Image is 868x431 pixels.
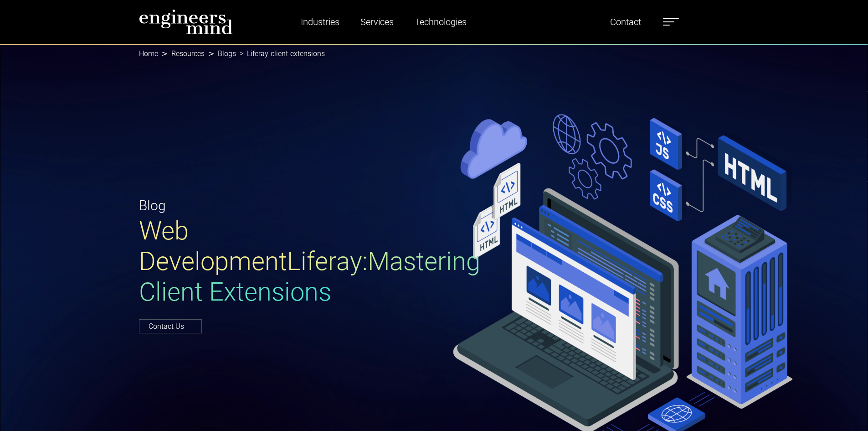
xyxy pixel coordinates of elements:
[139,319,202,333] a: Contact Us
[236,48,325,59] li: Liferay-client-extensions
[171,49,205,58] a: Resources
[297,11,343,32] a: Industries
[139,195,429,216] p: Blog
[139,9,233,35] img: logo
[218,49,236,58] a: Blogs
[606,11,645,32] a: Contact
[139,44,729,64] nav: breadcrumb
[139,49,158,58] a: Home
[139,216,480,307] span: Web Development Liferay: Mastering Client Extensions
[357,11,397,32] a: Services
[411,11,470,32] a: Technologies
